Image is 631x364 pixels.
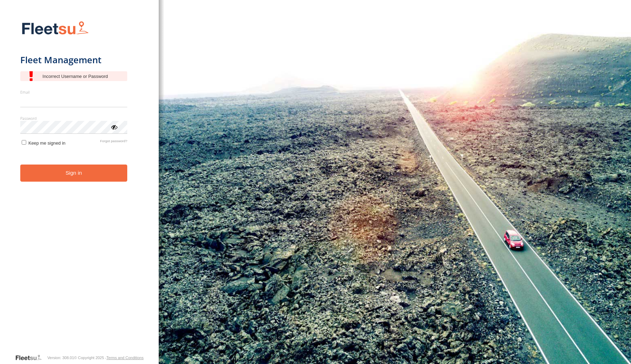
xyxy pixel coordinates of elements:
[100,139,127,146] a: Forgot password?
[20,116,128,121] label: Password
[47,356,74,360] div: Version: 308.01
[74,356,144,360] div: © Copyright 2025 -
[15,354,47,361] a: Visit our Website
[20,54,128,66] h1: Fleet Management
[20,20,90,37] img: Fleetsu
[22,140,26,145] input: Keep me signed in
[106,356,143,360] a: Terms and Conditions
[20,17,139,354] form: main
[110,123,117,130] div: ViewPassword
[20,89,128,95] label: Email
[28,140,65,146] span: Keep me signed in
[20,165,128,182] button: Sign in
